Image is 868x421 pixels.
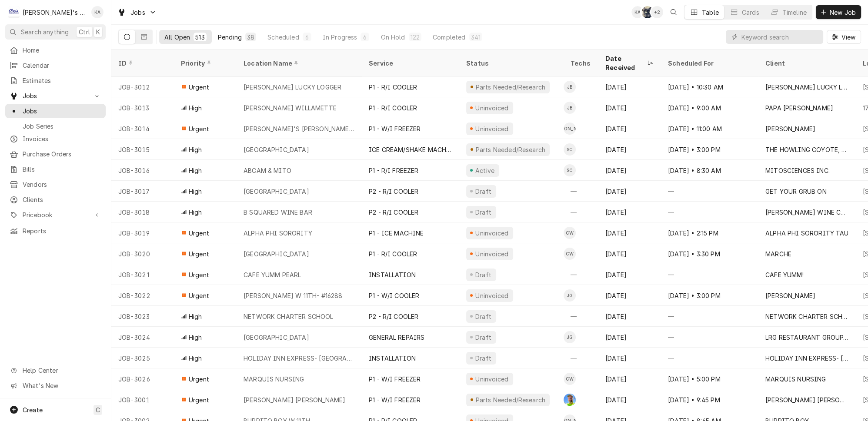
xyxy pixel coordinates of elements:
span: Create [23,406,43,414]
div: P1 - R/I COOLER [369,103,417,113]
span: Urgent [189,375,209,384]
div: Steven Cramer's Avatar [564,143,576,156]
div: [DATE] • 3:00 PM [661,139,758,160]
div: [DATE] • 3:00 PM [661,285,758,306]
div: Priority [181,59,228,68]
div: Korey Austin's Avatar [631,6,644,18]
div: [GEOGRAPHIC_DATA] [244,187,309,196]
div: All Open [164,33,190,42]
div: [PERSON_NAME] [PERSON_NAME] [765,395,849,404]
div: — [661,264,758,285]
span: Urgent [189,270,209,279]
span: View [839,33,857,42]
div: P1 - ICE MACHINE [369,229,424,238]
div: Date Received [605,54,645,72]
span: Invoices [23,134,101,143]
div: [DATE] [598,181,661,202]
span: High [189,333,202,342]
div: CW [564,373,576,385]
span: Help Center [23,366,100,375]
a: Bills [5,162,106,176]
div: P1 - W/I FREEZER [369,124,421,133]
div: P1 - W/I FREEZER [369,375,421,384]
div: JOB-3019 [111,222,174,243]
button: View [827,30,861,44]
span: High [189,354,202,363]
a: Clients [5,192,106,207]
div: JOB-3023 [111,306,174,327]
div: JOB-3021 [111,264,174,285]
div: [DATE] • 11:00 AM [661,118,758,139]
div: [DATE] [598,97,661,118]
a: Go to Pricebook [5,208,106,222]
span: High [189,208,202,217]
div: [DATE] [598,348,661,368]
div: THE HOWLING COYOTE, INC. [765,145,849,154]
div: — [661,306,758,327]
span: Home [23,46,101,55]
div: 6 [304,33,310,42]
div: Scheduled [267,33,299,42]
div: Greg Austin's Avatar [564,394,576,406]
div: [PERSON_NAME] LUCKY LOGGER [765,83,849,92]
div: [DATE] [598,306,661,327]
div: Johnny Guerra's Avatar [564,289,576,302]
button: New Job [816,5,861,19]
span: Urgent [189,83,209,92]
div: — [564,348,598,368]
div: — [661,327,758,348]
div: 6 [362,33,367,42]
div: — [661,348,758,368]
div: — [564,306,598,327]
div: [GEOGRAPHIC_DATA] [244,145,309,154]
div: [DATE] [598,222,661,243]
div: Sarah Bendele's Avatar [641,6,654,18]
div: [PERSON_NAME]'S [PERSON_NAME]- #780 [244,124,355,133]
div: JOB-3001 [111,389,174,410]
div: MARQUIS NURSING [244,375,304,384]
div: PAPA [PERSON_NAME] [765,103,833,113]
span: New Job [828,8,858,17]
div: Completed [433,33,465,42]
div: Draft [474,333,493,342]
div: Status [466,59,555,68]
div: Draft [474,208,493,217]
div: [DATE] • 9:45 PM [661,389,758,410]
div: P2 - R/I COOLER [369,208,418,217]
div: — [661,181,758,202]
div: JOB-3015 [111,139,174,160]
div: [DATE] [598,368,661,389]
div: JOB-3012 [111,76,174,97]
div: JB [564,102,576,114]
div: JOB-3022 [111,285,174,306]
div: Draft [474,354,493,363]
div: [DATE] [598,327,661,348]
span: What's New [23,381,100,390]
div: [DATE] • 9:00 AM [661,97,758,118]
div: Joey Brabb's Avatar [564,81,576,93]
div: P1 - W/I COOLER [369,291,419,300]
span: High [189,103,202,113]
div: In Progress [323,33,357,42]
span: Urgent [189,291,209,300]
span: High [189,145,202,154]
div: GENERAL REPAIRS [369,333,424,342]
div: KA [631,6,644,18]
div: HOLIDAY INN EXPRESS- [GEOGRAPHIC_DATA] [244,354,355,363]
div: SB [641,6,654,18]
div: Parts Needed/Research [474,145,546,154]
div: Uninvoiced [474,291,510,300]
div: SC [564,143,576,156]
div: JOB-3016 [111,160,174,181]
div: GA [564,394,576,406]
div: ABCAM & MITO [244,166,291,175]
a: Home [5,43,106,57]
div: Cameron Ward's Avatar [564,373,576,385]
div: JOB-3017 [111,181,174,202]
span: Urgent [189,395,209,404]
div: P1 - R/I COOLER [369,249,417,259]
span: Clients [23,195,101,204]
div: Client [765,59,847,68]
div: Uninvoiced [474,124,510,133]
div: Draft [474,187,493,196]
